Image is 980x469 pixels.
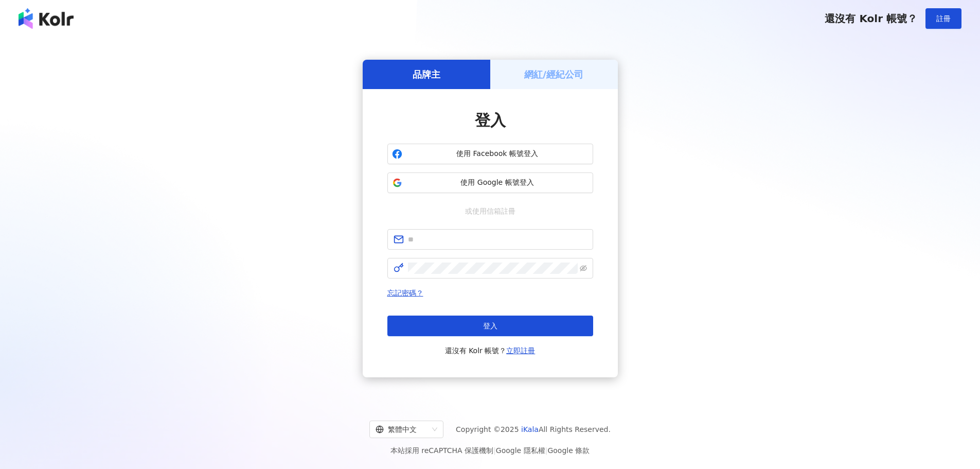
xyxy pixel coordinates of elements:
[825,12,917,25] span: 還沒有 Kolr 帳號？
[506,346,535,355] a: 立即註冊
[406,149,589,159] span: 使用 Facebook 帳號登入
[547,446,590,455] a: Google 條款
[387,144,593,164] button: 使用 Facebook 帳號登入
[925,8,961,29] button: 註冊
[493,446,496,455] span: |
[413,68,440,81] h5: 品牌主
[475,111,506,129] span: 登入
[376,421,428,438] div: 繁體中文
[936,14,951,23] span: 註冊
[456,423,611,436] span: Copyright © 2025 All Rights Reserved.
[445,344,536,357] span: 還沒有 Kolr 帳號？
[545,446,548,455] span: |
[19,8,74,29] img: logo
[496,446,545,455] a: Google 隱私權
[390,444,590,457] span: 本站採用 reCAPTCHA 保護機制
[387,172,593,193] button: 使用 Google 帳號登入
[524,68,583,81] h5: 網紅/經紀公司
[387,316,593,336] button: 登入
[458,205,523,217] span: 或使用信箱註冊
[580,265,587,272] span: eye-invisible
[521,425,539,433] a: iKala
[406,178,589,188] span: 使用 Google 帳號登入
[387,289,423,297] a: 忘記密碼？
[483,322,497,330] span: 登入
